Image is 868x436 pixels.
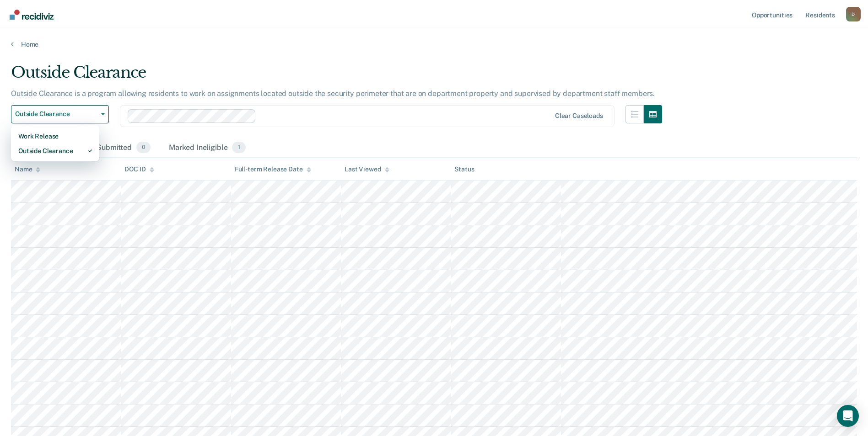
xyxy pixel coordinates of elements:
img: Recidiviz [10,10,54,20]
span: 0 [136,142,151,154]
p: Outside Clearance is a program allowing residents to work on assignments located outside the secu... [11,89,655,98]
div: D [846,7,861,21]
div: DOC ID [124,165,154,173]
div: Outside Clearance [11,63,662,89]
button: Outside Clearance [11,105,109,123]
div: Clear caseloads [555,112,603,120]
div: Marked Ineligible1 [167,138,248,158]
a: Home [11,40,857,48]
div: Outside Clearance [18,144,92,158]
div: Open Intercom Messenger [837,405,859,427]
div: Submitted0 [95,138,152,158]
button: Profile dropdown button [846,7,861,21]
div: Name [15,165,40,173]
span: Outside Clearance [15,110,97,118]
div: Last Viewed [345,165,389,173]
div: Status [454,165,474,173]
span: 1 [232,142,245,154]
div: Full-term Release Date [235,165,311,173]
div: Work Release [18,129,92,144]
